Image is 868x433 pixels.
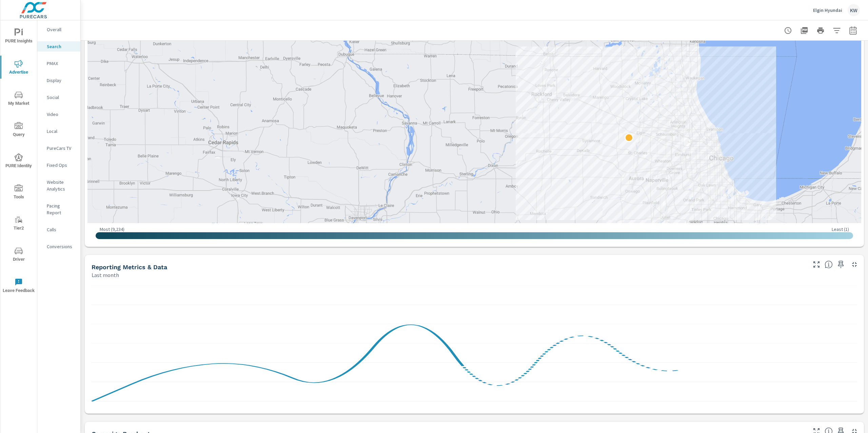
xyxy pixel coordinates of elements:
div: PureCars TV [37,143,80,153]
p: Local [47,128,75,135]
p: Fixed Ops [47,162,75,169]
div: Local [37,126,80,136]
span: Leave Feedback [2,278,35,295]
button: Apply Filters [830,24,844,37]
p: PMAX [47,60,75,67]
p: Pacing Report [47,202,75,216]
p: Display [47,77,75,84]
p: Conversions [47,243,75,250]
span: Understand Search data over time and see how metrics compare to each other. [825,260,833,269]
p: Search [47,43,75,50]
p: Website Analytics [47,179,75,192]
p: Video [47,111,75,118]
button: Print Report [814,24,827,37]
p: Least ( 1 ) [832,226,849,232]
span: My Market [2,91,35,107]
span: Tier2 [2,216,35,232]
button: Select Date Range [846,24,860,37]
p: Last month [92,271,119,279]
p: PureCars TV [47,145,75,152]
div: Search [37,41,80,52]
div: Website Analytics [37,177,80,194]
div: PMAX [37,58,80,68]
p: Overall [47,26,75,33]
span: Advertise [2,60,35,76]
p: Elgin Hyundai [813,7,842,13]
div: Calls [37,224,80,235]
button: "Export Report to PDF" [797,24,811,37]
div: KW [848,4,860,16]
div: Video [37,109,80,119]
div: Social [37,92,80,102]
p: Most ( 9,234 ) [100,226,124,232]
p: Calls [47,226,75,233]
span: Save this to your personalized report [835,259,846,270]
h5: Reporting Metrics & Data [92,263,167,271]
button: Minimize Widget [849,259,860,270]
span: PURE Insights [2,28,35,45]
div: Overall [37,24,80,35]
div: Fixed Ops [37,160,80,170]
div: Pacing Report [37,201,80,218]
span: Tools [2,184,35,201]
div: Conversions [37,241,80,252]
span: PURE Identity [2,153,35,170]
span: Query [2,122,35,139]
div: Display [37,75,80,85]
button: Make Fullscreen [811,259,822,270]
span: Driver [2,247,35,263]
p: Social [47,94,75,101]
div: nav menu [0,20,37,301]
